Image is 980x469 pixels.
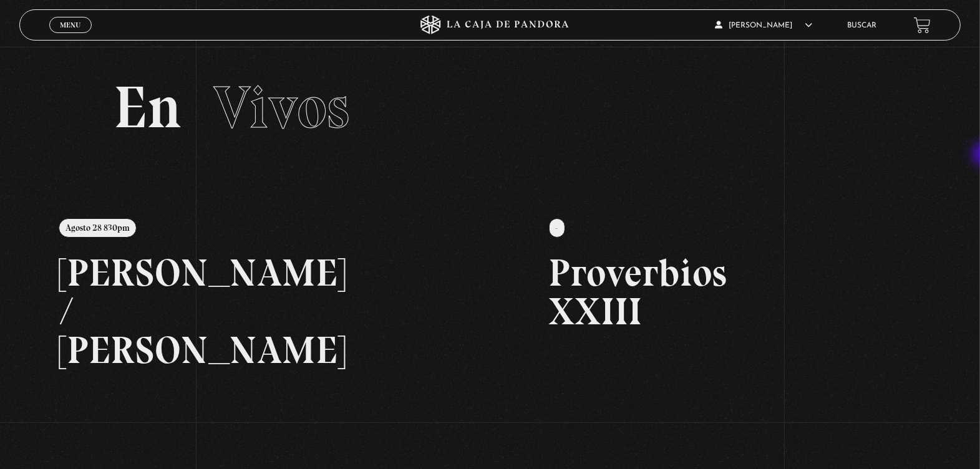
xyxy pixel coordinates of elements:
[847,22,876,29] a: Buscar
[213,72,349,143] span: Vivos
[56,32,85,41] span: Cerrar
[114,78,866,137] h2: En
[914,17,931,34] a: View your shopping cart
[715,22,812,29] span: [PERSON_NAME]
[60,21,80,29] span: Menu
